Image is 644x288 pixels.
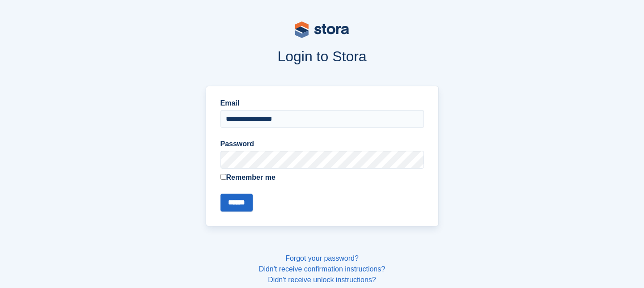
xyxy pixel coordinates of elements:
label: Email [220,98,424,109]
h1: Login to Stora [35,48,609,64]
label: Remember me [220,172,424,183]
a: Forgot your password? [285,254,359,262]
img: stora-logo-53a41332b3708ae10de48c4981b4e9114cc0af31d8433b30ea865607fb682f29.svg [295,21,349,38]
a: Didn't receive confirmation instructions? [259,265,385,273]
label: Password [220,139,424,149]
input: Remember me [220,174,226,180]
a: Didn't receive unlock instructions? [268,276,376,284]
